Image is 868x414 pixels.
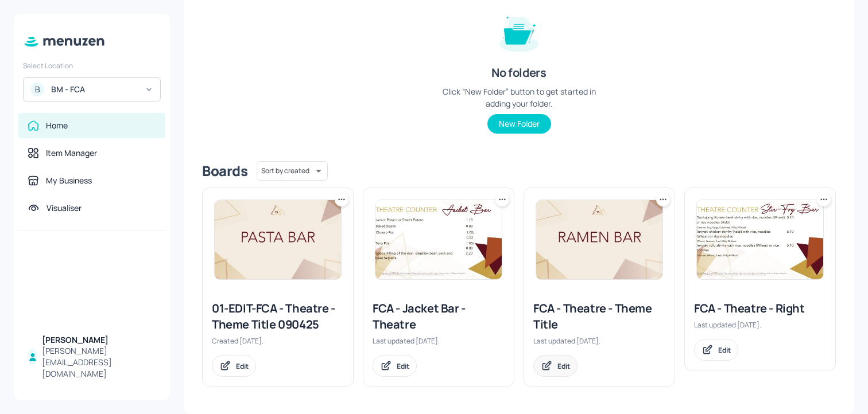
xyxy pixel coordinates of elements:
button: New Folder [487,114,551,134]
img: 2025-08-11-1754912276380kiup5qbuntp.jpeg [697,200,823,279]
div: FCA - Theatre - Right [694,300,826,317]
div: BM - FCA [51,84,138,95]
div: B [30,83,44,96]
div: Last updated [DATE]. [694,320,826,330]
div: Edit [557,361,570,371]
div: 01-EDIT-FCA - Theatre - Theme Title 090425 [212,300,344,333]
div: FCA - Jacket Bar - Theatre [373,300,505,333]
div: Boards [202,162,247,180]
div: Home [46,120,68,131]
div: Created [DATE]. [212,336,344,346]
img: 2025-09-02-1756804278358d62j5pyuly.jpeg [375,200,502,279]
div: Last updated [DATE]. [533,336,665,346]
div: My Business [46,175,92,186]
div: Edit [718,345,731,355]
div: Edit [397,361,409,371]
div: Select Location [23,61,161,71]
div: Sort by created [257,159,328,182]
div: [PERSON_NAME][EMAIL_ADDRESS][DOMAIN_NAME] [42,345,156,380]
img: 2025-04-15-1744711955208t5t5z0piiki.jpeg [536,200,662,279]
img: folder-empty [490,3,548,60]
div: [PERSON_NAME] [42,334,156,346]
div: Visualiser [46,202,82,214]
div: Edit [236,361,249,371]
div: Item Manager [46,147,97,159]
div: Last updated [DATE]. [373,336,505,346]
div: FCA - Theatre - Theme Title [533,300,665,333]
div: Click “New Folder” button to get started in adding your folder. [433,85,605,110]
img: 2025-01-07-1736251057968dsg37v4ac2o.jpeg [215,200,341,279]
div: No folders [491,65,546,81]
